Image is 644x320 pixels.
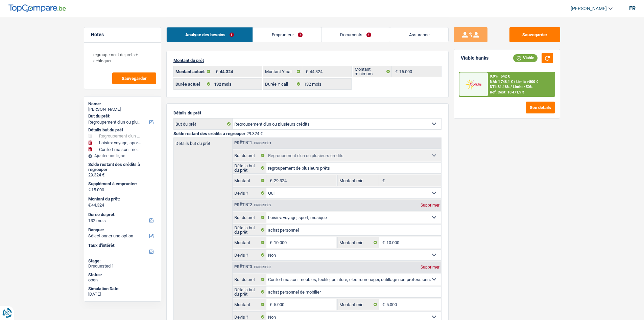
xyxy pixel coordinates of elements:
[509,27,560,42] button: Sauvegarder
[233,163,267,173] label: Détails but du prêt
[88,227,156,233] label: Banque:
[91,32,154,38] h5: Notes
[565,3,613,14] a: [PERSON_NAME]
[173,58,442,63] p: Montant du prêt
[390,27,448,42] a: Assurance
[514,80,515,84] span: /
[252,141,271,145] span: - Priorité 1
[88,258,157,264] div: Stage:
[338,299,379,310] label: Montant min.
[379,237,386,248] span: €
[490,80,513,84] span: NAI: 1 748,1 €
[461,55,488,61] div: Viable banks
[266,299,274,310] span: €
[233,299,267,310] label: Montant
[233,175,267,186] label: Montant
[233,141,273,145] div: Prêt n°1
[419,203,441,207] div: Supprimer
[233,237,267,248] label: Montant
[233,188,267,198] label: Devis ?
[88,196,156,202] label: Montant du prêt:
[516,80,538,84] span: Limit: >800 €
[88,263,157,269] div: Drequested 1
[392,66,399,77] span: €
[88,181,156,187] label: Supplément à emprunter:
[88,113,156,119] label: But du prêt:
[167,27,253,42] a: Analyse des besoins
[263,66,302,77] label: Montant Y call
[338,175,379,186] label: Montant min.
[629,5,636,12] div: fr
[88,107,157,112] div: [PERSON_NAME]
[233,225,267,235] label: Détails but du prêt
[252,203,271,207] span: - Priorité 2
[266,175,274,186] span: €
[513,54,538,62] div: Viable
[88,212,156,217] label: Durée du prêt:
[379,299,386,310] span: €
[338,237,379,248] label: Montant min.
[174,66,213,77] label: Montant actuel:
[513,85,532,89] span: Limit: <50%
[173,131,245,136] span: Solde restant des crédits à regrouper
[233,274,267,285] label: But du prêt
[233,203,273,207] div: Prêt n°2
[246,131,263,136] span: 29.324 €
[88,127,157,133] div: Détails but du prêt
[88,292,157,297] div: [DATE]
[233,250,267,260] label: Devis ?
[490,90,524,94] div: Ref. Cost: 18 471,9 €
[88,101,157,107] div: Name:
[353,66,392,77] label: Montant minimum
[263,79,302,89] label: Durée Y call
[88,153,157,158] div: Ajouter une ligne
[88,272,157,278] div: Status:
[490,85,509,89] span: DTI: 31.18%
[88,187,91,192] span: €
[233,286,267,297] label: Détails but du prêt
[379,175,386,186] span: €
[88,172,157,178] div: 29.324 €
[266,237,274,248] span: €
[571,6,607,12] span: [PERSON_NAME]
[233,212,267,223] label: But du prêt
[233,265,273,269] div: Prêt n°3
[8,4,66,13] img: TopCompare Logo
[419,265,441,269] div: Supprimer
[302,66,310,77] span: €
[88,277,157,283] div: open
[174,79,213,89] label: Durée actuel
[88,286,157,292] div: Simulation Date:
[173,110,442,115] p: Détails du prêt
[88,243,156,248] label: Taux d'intérêt:
[212,66,220,77] span: €
[490,74,510,79] div: 9.9% | 542 €
[88,202,91,208] span: €
[174,138,232,146] label: Détails but du prêt
[174,119,233,129] label: But du prêt
[233,150,267,161] label: But du prêt
[252,265,271,269] span: - Priorité 3
[321,27,390,42] a: Documents
[88,162,157,172] div: Solde restant des crédits à regrouper
[526,102,555,113] button: See details
[253,27,321,42] a: Emprunteur
[112,72,156,84] button: Sauvegarder
[461,78,486,90] img: Cofidis
[510,85,512,89] span: /
[122,76,147,81] span: Sauvegarder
